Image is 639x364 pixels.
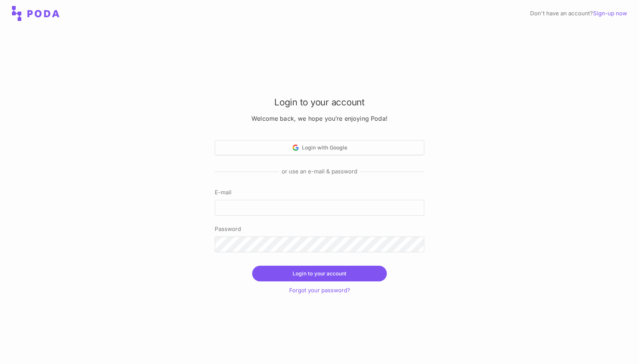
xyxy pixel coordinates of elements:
[215,188,424,197] label: E-mail
[215,225,424,234] label: Password
[292,144,299,151] img: Google logo
[215,115,424,123] h3: Welcome back, we hope you’re enjoying Poda!
[530,9,627,18] div: Don't have an account?
[279,167,360,176] span: or use an e-mail & password
[289,287,350,294] a: Forgot your password?
[215,140,424,155] button: Login with Google
[593,10,627,17] a: Sign-up now
[215,96,424,109] h2: Login to your account
[252,266,387,281] button: Login to your account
